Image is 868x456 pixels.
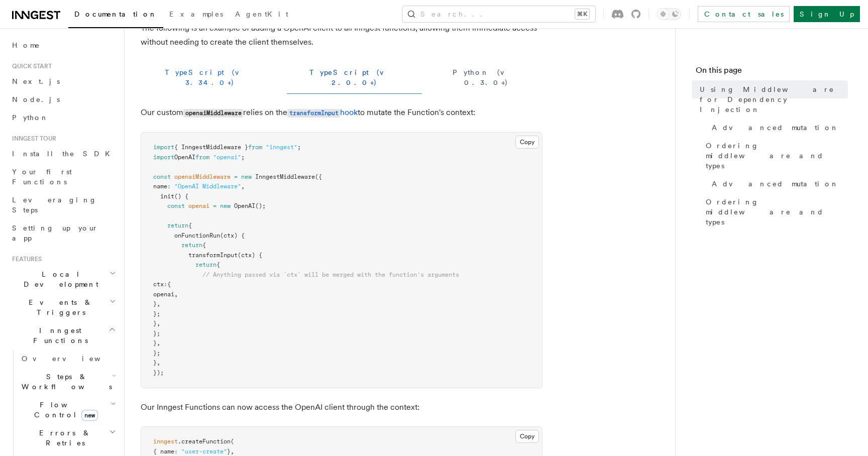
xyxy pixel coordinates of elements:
span: { [202,242,206,249]
span: openai [153,291,174,298]
span: "openai" [213,154,241,161]
a: Using Middleware for Dependency Injection [696,80,848,119]
span: () { [174,193,188,200]
span: onFunctionRun [174,232,220,239]
button: Events & Triggers [8,293,118,321]
span: }); [153,369,164,376]
span: , [241,183,245,190]
code: transformInput [287,109,340,118]
span: Advanced mutation [712,123,839,133]
button: TypeScript (v 2.0.0+) [287,61,422,94]
span: "user-create" [181,448,227,455]
button: Local Development [8,265,118,293]
span: : [174,448,178,455]
a: Next.js [8,72,118,90]
span: transformInput [188,252,238,259]
a: Ordering middleware and types [702,137,848,175]
span: from [248,144,262,151]
span: Install the SDK [12,150,116,158]
a: AgentKit [229,3,294,27]
a: Advanced mutation [708,119,848,137]
span: new [220,202,231,209]
span: Events & Triggers [8,297,110,317]
span: }; [153,330,160,337]
span: (ctx) { [238,252,262,259]
a: Home [8,36,118,54]
span: : [167,183,171,190]
span: ctx [153,281,164,288]
p: The following is an example of adding a OpenAI client to all Inngest functions, allowing them imm... [141,21,542,49]
span: "OpenAI Middleware" [174,183,241,190]
span: Overview [22,355,125,363]
span: Leveraging Steps [12,196,97,214]
span: import [153,144,174,151]
a: Documentation [68,3,163,28]
h4: On this page [696,64,848,80]
code: openaiMiddleware [183,109,243,118]
span: Ordering middleware and types [706,197,848,227]
p: Our custom relies on the to mutate the Function's context: [141,105,542,120]
span: new [81,410,98,421]
a: Your first Functions [8,163,118,191]
button: Errors & Retries [18,424,118,452]
span: "inngest" [266,144,297,151]
span: } [153,300,157,307]
span: Next.js [12,77,60,85]
a: Examples [163,3,229,27]
span: Features [8,255,42,263]
span: , [157,339,160,347]
span: .createFunction [178,438,231,445]
span: } [153,320,157,327]
span: (ctx) { [220,232,245,239]
span: return [167,222,188,229]
a: Contact sales [698,6,790,22]
span: , [231,448,234,455]
span: } [227,448,231,455]
span: // Anything passed via `ctx` will be merged with the function's arguments [202,271,459,278]
span: Advanced mutation [712,179,839,189]
span: new [241,173,252,180]
span: (); [255,202,266,209]
kbd: ⌘K [575,9,589,19]
span: , [157,320,160,327]
span: import [153,154,174,161]
span: Quick start [8,62,52,70]
button: Steps & Workflows [18,368,118,396]
span: { InngestMiddleware } [174,144,248,151]
span: return [195,261,216,268]
span: Setting up your app [12,224,98,242]
button: Copy [515,136,539,149]
span: = [234,173,238,180]
span: : [164,281,167,288]
button: Search...⌘K [402,6,595,22]
span: ( [231,438,234,445]
span: const [153,173,171,180]
span: Errors & Retries [18,428,109,448]
span: Local Development [8,269,110,289]
span: , [157,359,160,366]
span: Home [12,40,40,50]
span: Inngest Functions [8,325,108,346]
span: }; [153,310,160,317]
span: inngest [153,438,178,445]
span: OpenAI [174,154,195,161]
a: Ordering middleware and types [702,193,848,231]
a: Node.js [8,90,118,108]
span: , [174,291,178,298]
button: Python (v 0.3.0+) [430,61,542,94]
a: Advanced mutation [708,175,848,193]
span: const [167,202,185,209]
span: } [153,359,157,366]
p: Our Inngest Functions can now access the OpenAI client through the context: [141,400,542,414]
span: name [153,183,167,190]
span: openaiMiddleware [174,173,231,180]
span: Steps & Workflows [18,372,112,392]
span: Flow Control [18,400,111,420]
a: Overview [18,350,118,368]
a: Python [8,108,118,127]
span: OpenAI [234,202,255,209]
button: Copy [515,430,539,443]
span: ; [297,144,301,151]
a: Setting up your app [8,219,118,247]
a: Sign Up [794,6,860,22]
